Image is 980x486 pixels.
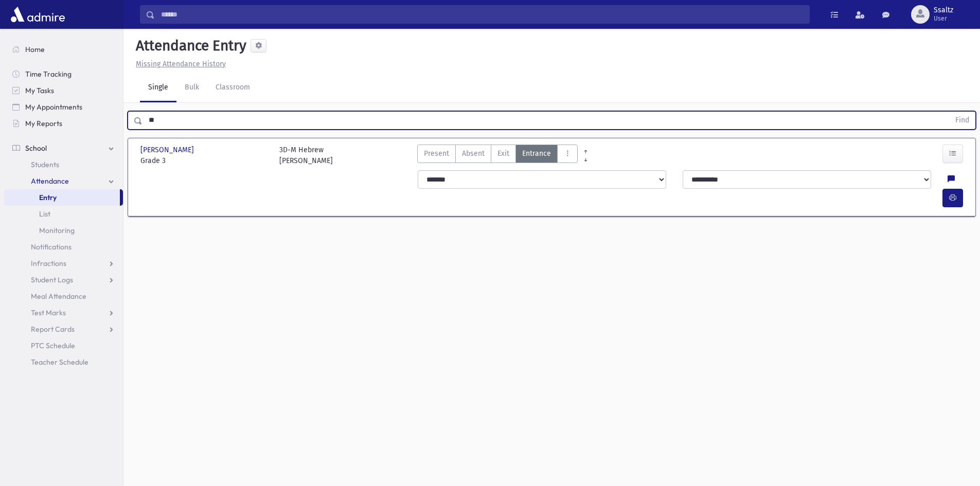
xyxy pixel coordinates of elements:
[4,173,123,189] a: Attendance
[136,60,226,68] u: Missing Attendance History
[140,155,269,166] span: Grade 3
[4,239,123,255] a: Notifications
[4,272,123,288] a: Student Logs
[4,189,120,206] a: Entry
[207,74,258,102] a: Classroom
[39,226,75,235] span: Monitoring
[31,176,69,186] span: Attendance
[934,6,953,14] span: Ssaltz
[4,288,123,304] a: Meal Attendance
[4,337,123,354] a: PTC Schedule
[4,82,123,99] a: My Tasks
[4,304,123,321] a: Test Marks
[155,5,809,24] input: Search
[31,292,86,301] span: Meal Attendance
[4,41,123,58] a: Home
[522,148,551,159] span: Entrance
[4,99,123,115] a: My Appointments
[4,66,123,82] a: Time Tracking
[31,341,75,350] span: PTC Schedule
[4,222,123,239] a: Monitoring
[31,242,72,251] span: Notifications
[132,37,246,55] h5: Attendance Entry
[4,354,123,370] a: Teacher Schedule
[39,193,57,202] span: Entry
[4,321,123,337] a: Report Cards
[31,325,75,334] span: Report Cards
[934,14,953,23] span: User
[497,148,509,159] span: Exit
[4,206,123,222] a: List
[4,140,123,156] a: School
[140,145,196,155] span: [PERSON_NAME]
[31,259,66,268] span: Infractions
[31,160,59,169] span: Students
[25,102,82,112] span: My Appointments
[462,148,485,159] span: Absent
[31,308,66,317] span: Test Marks
[132,60,226,68] a: Missing Attendance History
[8,4,67,25] img: AdmirePro
[4,156,123,173] a: Students
[279,145,333,166] div: 3D-M Hebrew [PERSON_NAME]
[31,275,73,284] span: Student Logs
[417,145,578,166] div: AttTypes
[25,69,72,79] span: Time Tracking
[949,112,975,129] button: Find
[4,255,123,272] a: Infractions
[424,148,449,159] span: Present
[176,74,207,102] a: Bulk
[140,74,176,102] a: Single
[31,357,88,367] span: Teacher Schedule
[39,209,50,219] span: List
[25,143,47,153] span: School
[25,45,45,54] span: Home
[25,86,54,95] span: My Tasks
[25,119,62,128] span: My Reports
[4,115,123,132] a: My Reports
